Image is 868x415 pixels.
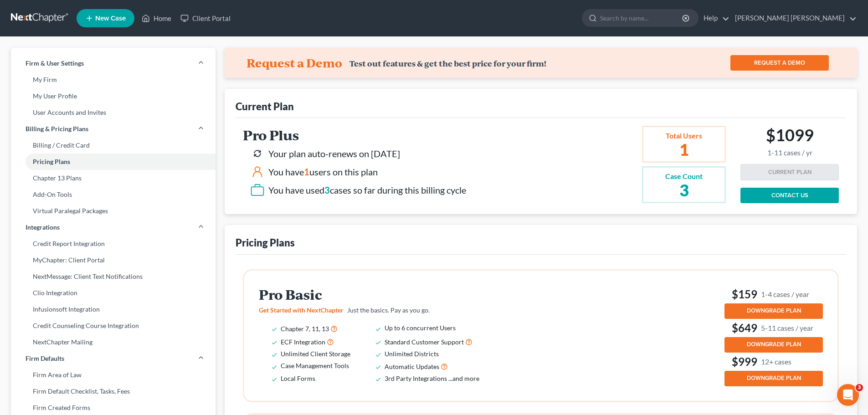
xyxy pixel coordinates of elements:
[740,188,839,203] a: CONTACT US
[11,383,216,400] a: Firm Default Checklist, Tasks, Fees
[304,166,309,177] span: 1
[724,321,823,335] h3: $649
[281,338,325,346] span: ECF Integration
[385,374,447,382] span: 3rd Party Integrations
[11,252,216,268] a: MyChapter: Client Portal
[11,236,216,252] a: Credit Report Integration
[724,303,823,319] button: DOWNGRADE PLAN
[236,236,295,249] div: Pricing Plans
[236,100,294,113] div: Current Plan
[448,374,479,382] span: ...and more
[385,363,439,370] span: Automatic Updates
[11,88,216,104] a: My User Profile
[761,289,809,299] small: 1-4 cases / year
[11,104,216,121] a: User Accounts and Invites
[724,287,823,302] h3: $159
[11,72,216,88] a: My Firm
[95,15,126,22] span: New Case
[11,203,216,219] a: Virtual Paralegal Packages
[176,10,235,26] a: Client Portal
[600,10,683,26] input: Search by name...
[724,337,823,353] button: DOWNGRADE PLAN
[11,268,216,285] a: NextMessage: Client Text Notifications
[243,128,466,143] h2: Pro Plus
[259,287,492,302] h2: Pro Basic
[26,223,60,232] span: Integrations
[347,306,430,314] span: Just the basics. Pay as you go.
[268,147,400,160] div: Your plan auto-renews on [DATE]
[766,149,814,157] small: 1-11 cases / yr
[281,374,315,382] span: Local Forms
[730,55,829,71] a: REQUEST A DEMO
[11,285,216,301] a: Clio Integration
[324,184,330,195] span: 3
[724,354,823,369] h3: $999
[349,59,546,68] div: Test out features & get the best price for your firm!
[11,186,216,203] a: Add-On Tools
[268,184,466,197] div: You have used cases so far during this billing cycle
[740,164,839,180] button: CURRENT PLAN
[26,124,88,133] span: Billing & Pricing Plans
[11,318,216,334] a: Credit Counseling Course Integration
[281,362,349,369] span: Case Management Tools
[268,165,378,179] div: You have users on this plan
[665,141,703,158] h2: 1
[137,10,176,26] a: Home
[11,219,216,236] a: Integrations
[385,324,456,332] span: Up to 6 concurrent Users
[11,367,216,383] a: Firm Area of Law
[11,55,216,72] a: Firm & User Settings
[11,154,216,170] a: Pricing Plans
[665,171,703,182] div: Case Count
[766,125,814,157] h2: $1099
[385,338,464,346] span: Standard Customer Support
[747,374,801,382] span: DOWNGRADE PLAN
[11,170,216,186] a: Chapter 13 Plans
[11,350,216,367] a: Firm Defaults
[11,137,216,154] a: Billing / Credit Card
[247,56,342,70] h4: Request a Demo
[761,323,813,333] small: 5-11 cases / year
[724,371,823,386] button: DOWNGRADE PLAN
[11,334,216,350] a: NextChapter Mailing
[281,350,350,358] span: Unlimited Client Storage
[26,59,84,68] span: Firm & User Settings
[699,10,729,26] a: Help
[259,306,344,314] span: Get Started with NextChapter
[747,307,801,314] span: DOWNGRADE PLAN
[385,350,439,358] span: Unlimited Districts
[11,301,216,318] a: Infusionsoft Integration
[665,131,703,141] div: Total Users
[730,10,857,26] a: [PERSON_NAME] [PERSON_NAME]
[837,384,859,406] iframe: Intercom live chat
[281,325,329,333] span: Chapter 7, 11, 13
[856,384,863,391] span: 3
[761,357,791,366] small: 12+ cases
[665,182,703,198] h2: 3
[26,354,64,363] span: Firm Defaults
[747,341,801,348] span: DOWNGRADE PLAN
[11,121,216,137] a: Billing & Pricing Plans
